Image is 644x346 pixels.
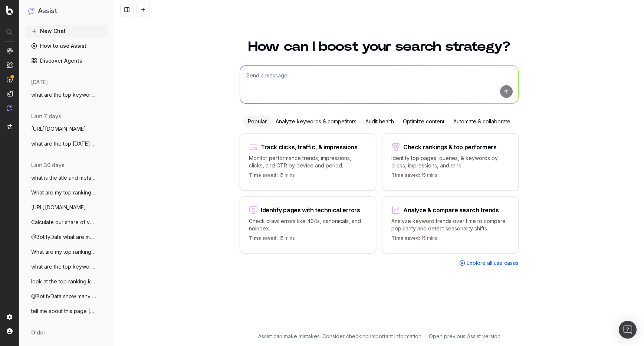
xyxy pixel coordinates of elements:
[25,123,108,135] button: [URL][DOMAIN_NAME]
[7,328,13,334] img: My account
[398,116,449,127] div: Optimize content
[28,7,35,14] img: Assist
[25,40,108,52] a: How to use Assist
[258,333,423,340] p: Assist can make mistakes. Consider checking important information.
[459,259,519,267] a: Explore all use cases
[31,125,86,133] span: [URL][DOMAIN_NAME]
[391,172,420,178] span: Time saved:
[25,138,108,150] button: what are the top [DATE] keywords?
[31,233,96,241] span: @BotifyData what are my top keywords for
[31,113,61,120] span: last 7 days
[31,248,96,256] span: What are my top ranking pages?
[7,91,13,97] img: Studio
[31,219,96,226] span: Calculate our share of voice for "What t
[25,261,108,273] button: what are the top keywords for this page
[7,48,13,54] img: Analytics
[25,202,108,213] button: [URL][DOMAIN_NAME]
[31,162,65,169] span: last 30 days
[467,259,519,267] span: Explore all use cases
[6,6,13,15] img: Botify logo
[7,105,13,111] img: Assist
[25,276,108,287] button: look at the top ranking keywords for thi
[391,235,420,241] span: Time saved:
[25,231,108,243] button: @BotifyData what are my top keywords for
[391,172,437,181] p: 15 mins
[249,172,278,178] span: Time saved:
[619,321,637,339] div: Open Intercom Messenger
[31,91,96,99] span: what are the top keywords for [DATE]
[31,278,96,285] span: look at the top ranking keywords for thi
[25,89,108,101] button: what are the top keywords for [DATE]
[403,144,497,150] div: Check rankings & top performers
[249,154,367,169] p: Monitor performance trends, impressions, clicks, and CTR by device and period.
[7,124,12,129] img: Switch project
[391,154,509,169] p: Identify top pages, queries, & keywords by clicks, impressions, and rank.
[31,140,96,147] span: what are the top [DATE] keywords?
[31,293,96,300] span: @BotifyData show many pages that have no
[403,207,499,213] div: Analyze & compare search trends
[25,187,108,199] button: What are my top ranking pages for hallow
[31,307,96,315] span: tell me about this page [URL]
[25,305,108,317] button: tell me about this page [URL]
[361,116,398,127] div: Audit health
[249,217,367,232] p: Check crawl errors like 404s, canonicals, and noindex.
[38,6,57,16] h1: Assist
[261,144,358,150] div: Track clicks, traffic, & impressions
[429,333,500,340] a: Open previous Assist version
[449,116,515,127] div: Automate & collaborate
[25,246,108,258] button: What are my top ranking pages?
[25,216,108,228] button: Calculate our share of voice for "What t
[31,329,45,336] span: older
[243,116,271,127] div: Popular
[31,79,48,86] span: [DATE]
[249,235,295,244] p: 15 mins
[25,172,108,184] button: what is the title and meta description f
[261,207,360,213] div: Identify pages with technical errors
[25,25,108,37] button: New Chat
[25,290,108,302] button: @BotifyData show many pages that have no
[271,116,361,127] div: Analyze keywords & competitors
[25,55,108,67] a: Discover Agents
[7,314,13,320] img: Setting
[31,174,96,182] span: what is the title and meta description f
[249,235,278,241] span: Time saved:
[7,62,13,68] img: Intelligence
[240,40,519,53] h1: How can I boost your search strategy?
[249,172,295,181] p: 15 mins
[31,189,96,196] span: What are my top ranking pages for hallow
[28,6,105,16] button: Assist
[391,235,437,244] p: 15 mins
[7,76,13,83] img: Activation
[31,204,86,211] span: [URL][DOMAIN_NAME]
[31,263,96,270] span: what are the top keywords for this page
[391,217,509,232] p: Analyze keyword trends over time to compare popularity and detect seasonality shifts.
